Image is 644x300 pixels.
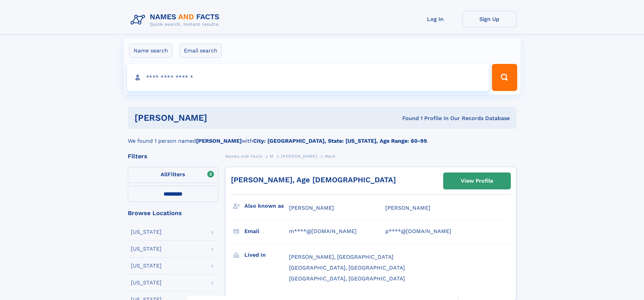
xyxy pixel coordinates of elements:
[492,64,517,91] button: Search Button
[131,229,162,235] div: [US_STATE]
[444,173,510,189] a: View Profile
[270,152,273,160] a: M
[244,226,289,237] h3: Email
[289,205,334,211] span: [PERSON_NAME]
[408,11,462,27] a: Log In
[131,263,162,269] div: [US_STATE]
[180,44,222,58] label: Email search
[196,138,242,144] b: [PERSON_NAME]
[128,210,218,216] div: Browse Locations
[461,173,493,189] div: View Profile
[128,11,225,29] img: Logo Names and Facts
[325,154,335,159] span: Mark
[129,44,172,58] label: Name search
[462,11,517,27] a: Sign Up
[128,167,218,183] label: Filters
[281,152,317,160] a: [PERSON_NAME]
[385,205,430,211] span: [PERSON_NAME]
[161,171,168,178] span: All
[289,254,393,260] span: [PERSON_NAME], [GEOGRAPHIC_DATA]
[131,246,162,252] div: [US_STATE]
[305,115,510,122] div: Found 1 Profile In Our Records Database
[281,154,317,159] span: [PERSON_NAME]
[289,264,405,271] span: [GEOGRAPHIC_DATA], [GEOGRAPHIC_DATA]
[127,64,489,91] input: search input
[244,249,289,261] h3: Lived in
[128,153,218,159] div: Filters
[135,114,305,122] h1: [PERSON_NAME]
[270,154,273,159] span: M
[128,129,517,145] div: We found 1 person named with .
[231,176,396,184] a: [PERSON_NAME], Age [DEMOGRAPHIC_DATA]
[253,138,427,144] b: City: [GEOGRAPHIC_DATA], State: [US_STATE], Age Range: 60-99
[225,152,262,160] a: Names and Facts
[131,280,162,285] div: [US_STATE]
[244,200,289,212] h3: Also known as
[289,275,405,282] span: [GEOGRAPHIC_DATA], [GEOGRAPHIC_DATA]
